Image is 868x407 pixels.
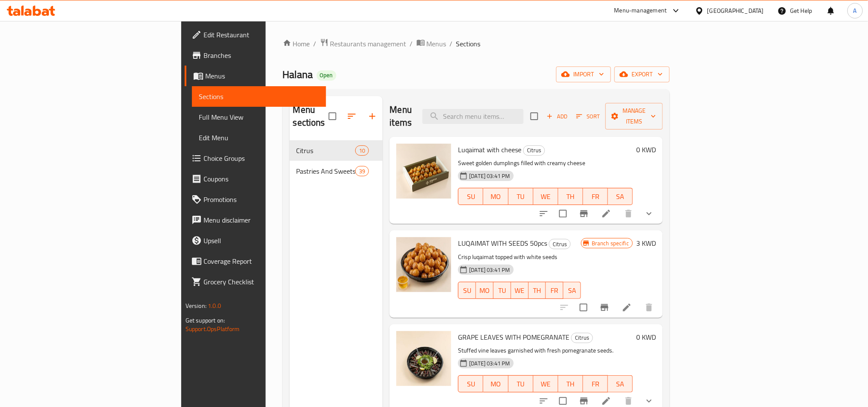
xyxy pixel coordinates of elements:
span: Sections [199,91,319,102]
a: Edit menu item [622,302,632,313]
a: Branches [185,45,326,66]
button: TH [558,375,583,392]
img: Luqaimat with cheese [396,144,451,199]
a: Sections [192,86,326,107]
span: [DATE] 03:41 PM [466,359,513,368]
li: / [450,39,453,49]
span: Grocery Checklist [204,277,319,287]
a: Edit Restaurant [185,24,326,45]
span: Get support on: [186,315,225,326]
span: Add [545,112,569,121]
div: items [355,145,369,156]
span: TH [562,190,580,203]
li: / [410,39,413,49]
a: Menus [185,66,326,86]
a: Edit menu item [601,208,611,219]
button: FR [583,188,608,205]
span: GRAPE LEAVES WITH POMEGRANATE [458,331,569,344]
button: sort-choices [533,203,554,224]
button: delete [639,297,659,318]
img: LUQAIMAT WITH SEEDS 50pcs [396,237,451,292]
button: Sort [574,110,602,123]
button: MO [483,375,508,392]
button: Manage items [605,103,663,130]
button: TU [509,375,533,392]
span: Sort [576,112,600,121]
span: Branch specific [588,239,632,247]
a: Upsell [185,230,326,251]
span: WE [515,284,525,297]
button: delete [618,203,639,224]
div: [GEOGRAPHIC_DATA] [707,6,764,15]
button: TU [509,188,533,205]
span: TU [512,190,530,203]
span: Pastries And Sweets [296,166,356,176]
nav: Menu sections [290,137,383,185]
a: Coupons [185,169,326,189]
span: Select all sections [323,107,341,125]
span: A [853,6,857,15]
img: GRAPE LEAVES WITH POMEGRANATE [396,331,451,386]
span: Add item [543,110,571,123]
nav: breadcrumb [283,38,670,49]
span: Manage items [612,106,656,127]
span: Coupons [204,174,319,184]
div: Citrus [296,145,356,156]
button: TH [558,188,583,205]
a: Menu disclaimer [185,210,326,230]
span: export [621,69,663,80]
button: SU [458,375,483,392]
button: WE [533,188,558,205]
p: Crisp luqaimat topped with white seeds [458,252,581,262]
span: FR [549,284,560,297]
span: FR [587,190,605,203]
button: WE [533,375,558,392]
div: Open [317,70,336,81]
span: 39 [356,167,368,175]
span: MO [487,190,505,203]
span: Select to update [575,298,593,317]
span: Citrus [572,333,593,343]
button: Branch-specific-item [574,203,594,224]
a: Grocery Checklist [185,271,326,292]
div: Citrus10 [290,140,383,161]
span: Select section [525,107,543,125]
span: Choice Groups [204,153,319,163]
span: Branches [204,50,319,60]
button: TH [529,282,546,299]
a: Restaurants management [320,38,407,49]
span: Sort items [571,110,605,123]
button: FR [546,282,563,299]
button: SA [563,282,581,299]
span: Upsell [204,235,319,246]
button: export [614,66,670,82]
div: Menu-management [614,6,667,16]
span: Luqaimat with cheese [458,143,521,156]
span: [DATE] 03:41 PM [466,266,513,274]
span: MO [487,378,505,390]
button: SU [458,188,483,205]
button: FR [583,375,608,392]
a: Edit menu item [601,396,611,406]
a: Promotions [185,189,326,210]
div: Citrus [571,333,593,343]
p: Sweet golden dumplings filled with creamy cheese [458,158,633,169]
button: Add [543,110,571,123]
span: MO [479,284,490,297]
span: TU [512,378,530,390]
h2: Menu items [389,103,412,129]
button: TU [494,282,511,299]
span: Sections [456,39,481,49]
span: Full Menu View [199,112,319,122]
span: TH [532,284,543,297]
a: Choice Groups [185,148,326,169]
input: search [422,109,524,124]
span: [DATE] 03:41 PM [466,172,513,180]
span: SA [611,190,629,203]
span: Edit Restaurant [204,30,319,40]
a: Full Menu View [192,107,326,127]
span: SU [462,190,480,203]
svg: Show Choices [644,208,654,219]
span: Open [317,72,336,79]
span: TU [497,284,508,297]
